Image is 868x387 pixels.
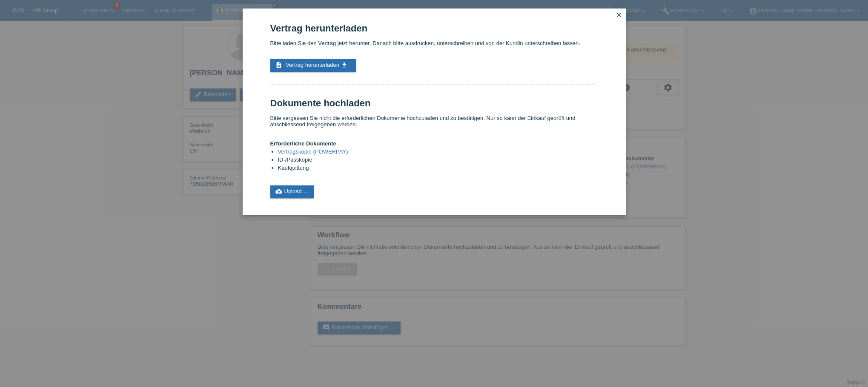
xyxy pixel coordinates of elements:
p: Bitte laden Sie den Vertrag jetzt herunter. Danach bitte ausdrucken, unterschreiben und von der K... [270,40,598,46]
a: description Vertrag herunterladen get_app [270,59,356,72]
i: close [616,11,622,18]
i: description [275,62,282,68]
h4: Erforderliche Dokumente [270,140,598,147]
li: ID-/Passkopie [278,157,598,165]
h1: Dokumente hochladen [270,98,598,108]
span: Vertrag herunterladen [286,62,339,68]
h1: Vertrag herunterladen [270,23,598,34]
a: close [613,11,625,20]
a: Vertragskopie (POWERPAY) [278,148,348,155]
i: cloud_upload [275,188,282,195]
i: get_app [341,62,348,68]
li: Kaufquittung [278,165,598,173]
a: cloud_uploadUpload ... [270,185,314,198]
p: Bitte vergessen Sie nicht die erforderlichen Dokumente hochzuladen und zu bestätigen. Nur so kann... [270,115,598,128]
